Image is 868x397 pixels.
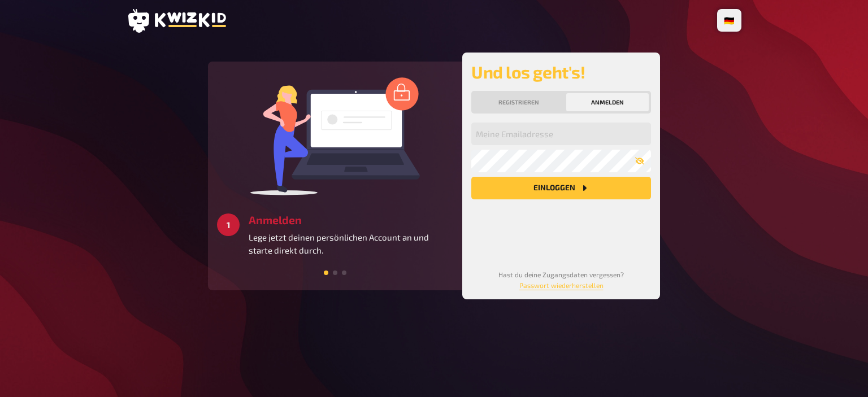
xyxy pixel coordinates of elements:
h2: Und los geht's! [471,62,651,82]
img: log in [250,77,420,195]
li: 🇩🇪 [719,11,739,29]
div: 1 [217,213,240,236]
h3: Anmelden [249,213,453,226]
p: Lege jetzt deinen persönlichen Account an und starte direkt durch. [249,231,453,256]
input: Meine Emailadresse [471,123,651,145]
button: Registrieren [474,93,564,111]
button: Anmelden [566,93,649,111]
small: Hast du deine Zugangsdaten vergessen? [498,271,624,289]
button: Einloggen [471,177,651,199]
a: Passwort wiederherstellen [519,281,604,289]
